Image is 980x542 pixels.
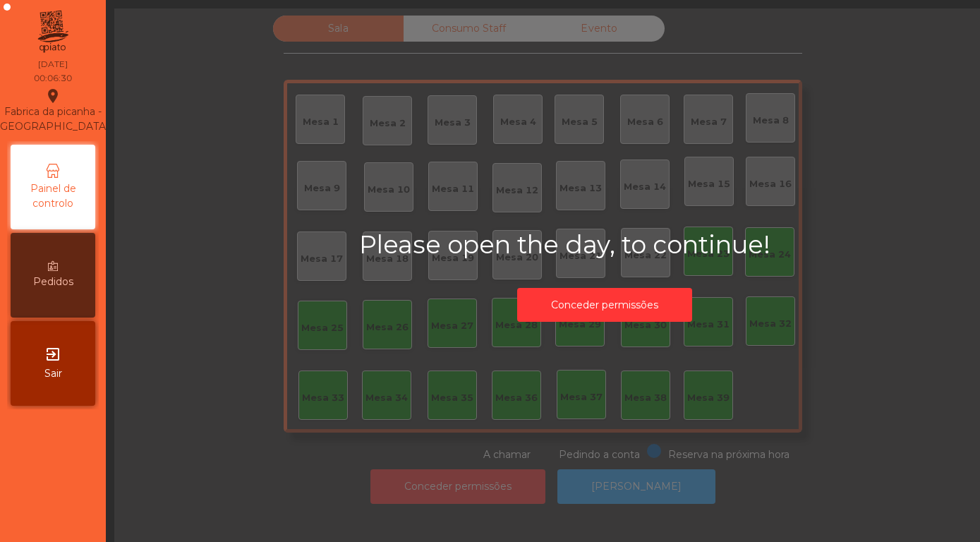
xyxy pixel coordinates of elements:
[44,88,61,104] i: location_on
[44,366,62,381] span: Sair
[33,275,73,289] span: Pedidos
[359,230,849,260] h2: Please open the day, to continue!
[517,288,692,323] button: Conceder permissões
[34,72,72,85] div: 00:06:30
[14,181,92,211] span: Painel de controlo
[44,346,61,363] i: exit_to_app
[38,58,68,71] div: [DATE]
[35,7,70,56] img: qpiato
